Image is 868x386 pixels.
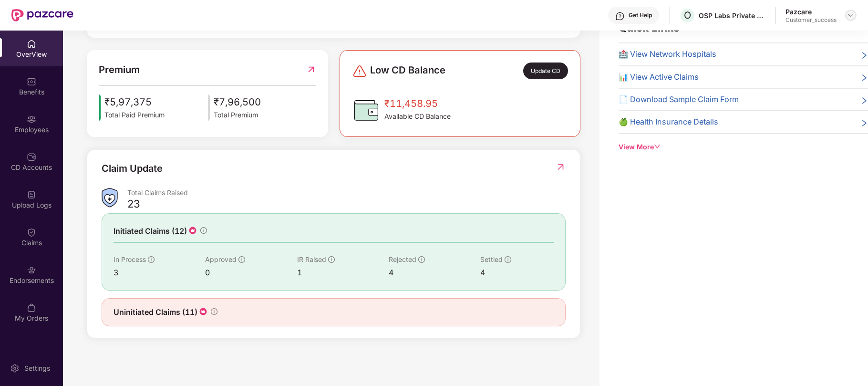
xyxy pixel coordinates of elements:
[208,94,210,120] img: icon
[480,267,554,279] div: 4
[211,308,217,315] span: info-circle
[523,63,568,79] div: Update CD
[505,256,511,263] span: info-circle
[306,62,316,77] img: RedirectIcon
[205,267,297,279] div: 0
[619,94,739,105] span: 📄 Download Sample Claim Form
[188,226,197,235] img: icon
[619,71,699,83] span: 📊 View Active Claims
[127,197,140,210] div: 23
[328,256,335,263] span: info-circle
[200,227,207,234] span: info-circle
[785,16,837,24] div: Customer_success
[384,111,451,122] span: Available CD Balance
[104,94,165,110] span: ₹5,97,375
[114,267,205,279] div: 3
[27,77,36,86] img: svg+xml;base64,PHN2ZyBpZD0iQmVuZWZpdHMiIHhtbG5zPSJodHRwOi8vd3d3LnczLm9yZy8yMDAwL3N2ZyIgd2lkdGg9Ij...
[27,152,36,162] img: svg+xml;base64,PHN2ZyBpZD0iQ0RfQWNjb3VudHMiIGRhdGEtbmFtZT0iQ0QgQWNjb3VudHMiIHhtbG5zPSJodHRwOi8vd3...
[297,267,389,279] div: 1
[27,265,36,275] img: svg+xml;base64,PHN2ZyBpZD0iRW5kb3JzZW1lbnRzIiB4bWxucz0iaHR0cDovL3d3dy53My5vcmcvMjAwMC9zdmciIHdpZH...
[21,364,53,373] div: Settings
[384,96,451,111] span: ₹11,458.95
[114,255,146,263] span: In Process
[480,255,503,263] span: Settled
[214,110,261,120] span: Total Premium
[860,73,868,83] span: right
[198,307,208,316] img: icon
[847,11,855,19] img: svg+xml;base64,PHN2ZyBpZD0iRHJvcGRvd24tMzJ4MzIiIHhtbG5zPSJodHRwOi8vd3d3LnczLm9yZy8yMDAwL3N2ZyIgd2...
[99,62,140,77] span: Premium
[615,11,625,21] img: svg+xml;base64,PHN2ZyBpZD0iSGVscC0zMngzMiIgeG1sbnM9Imh0dHA6Ly93d3cudzMub3JnLzIwMDAvc3ZnIiB3aWR0aD...
[214,94,261,110] span: ₹7,96,500
[352,63,367,79] img: svg+xml;base64,PHN2ZyBpZD0iRGFuZ2VyLTMyeDMyIiB4bWxucz0iaHR0cDovL3d3dy53My5vcmcvMjAwMC9zdmciIHdpZH...
[370,63,445,79] span: Low CD Balance
[27,115,36,124] img: svg+xml;base64,PHN2ZyBpZD0iRW1wbG95ZWVzIiB4bWxucz0iaHR0cDovL3d3dy53My5vcmcvMjAwMC9zdmciIHdpZHRoPS...
[11,9,73,21] img: New Pazcare Logo
[99,94,101,120] img: icon
[27,190,36,199] img: svg+xml;base64,PHN2ZyBpZD0iVXBsb2FkX0xvZ3MiIGRhdGEtbmFtZT0iVXBsb2FkIExvZ3MiIHhtbG5zPSJodHRwOi8vd3...
[297,255,326,263] span: IR Raised
[27,303,36,313] img: svg+xml;base64,PHN2ZyBpZD0iTXlfT3JkZXJzIiBkYXRhLW5hbWU9Ik15IE9yZGVycyIgeG1sbnM9Imh0dHA6Ly93d3cudz...
[10,364,20,373] img: svg+xml;base64,PHN2ZyBpZD0iU2V0dGluZy0yMHgyMCIgeG1sbnM9Imh0dHA6Ly93d3cudzMub3JnLzIwMDAvc3ZnIiB3aW...
[102,161,163,176] div: Claim Update
[389,255,416,263] span: Rejected
[27,39,36,49] img: svg+xml;base64,PHN2ZyBpZD0iSG9tZSIgeG1sbnM9Imh0dHA6Ly93d3cudzMub3JnLzIwMDAvc3ZnIiB3aWR0aD0iMjAiIG...
[684,10,691,21] span: O
[556,162,566,172] img: RedirectIcon
[27,228,36,237] img: svg+xml;base64,PHN2ZyBpZD0iQ2xhaW0iIHhtbG5zPSJodHRwOi8vd3d3LnczLm9yZy8yMDAwL3N2ZyIgd2lkdGg9IjIwIi...
[114,306,197,318] span: Uninitiated Claims (11)
[785,7,837,16] div: Pazcare
[629,11,652,19] div: Get Help
[619,48,716,60] span: 🏥 View Network Hospitals
[619,116,718,128] span: 🍏 Health Insurance Details
[619,142,868,152] div: View More
[238,256,245,263] span: info-circle
[699,11,765,20] div: OSP Labs Private Limited
[418,256,425,263] span: info-circle
[104,110,165,120] span: Total Paid Premium
[114,225,187,237] span: Initiated Claims (12)
[205,255,237,263] span: Approved
[127,188,566,197] div: Total Claims Raised
[352,96,381,125] img: CDBalanceIcon
[860,118,868,128] span: right
[389,267,480,279] div: 4
[654,143,661,150] span: down
[860,95,868,105] span: right
[148,256,155,263] span: info-circle
[860,50,868,60] span: right
[102,188,118,208] img: ClaimsSummaryIcon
